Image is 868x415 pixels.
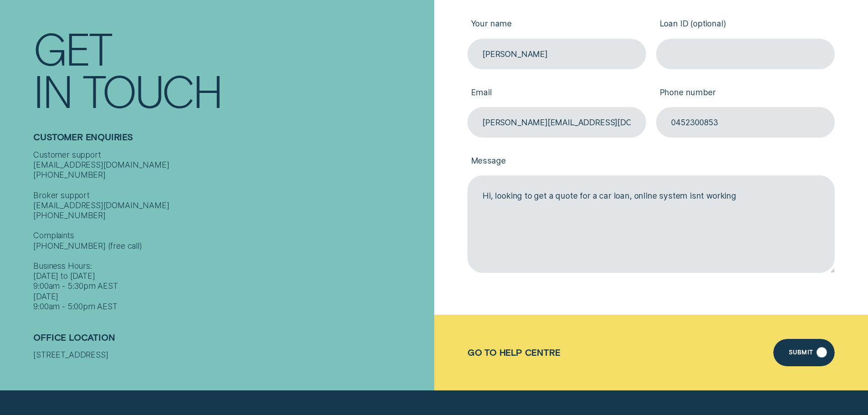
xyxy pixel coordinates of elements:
[656,79,835,107] label: Phone number
[33,26,111,69] div: Get
[467,11,646,39] label: Your name
[33,350,429,360] div: [STREET_ADDRESS]
[33,150,429,312] div: Customer support [EMAIL_ADDRESS][DOMAIN_NAME] [PHONE_NUMBER] Broker support [EMAIL_ADDRESS][DOMAI...
[467,175,835,272] textarea: Hi, looking to get a quote for a car loan, online system isnt working
[33,132,429,150] h2: Customer Enquiries
[33,332,429,350] h2: Office Location
[467,148,835,175] label: Message
[82,69,222,111] div: Touch
[467,347,560,358] a: Go to Help Centre
[467,79,646,107] label: Email
[33,26,429,111] h1: Get In Touch
[33,69,72,111] div: In
[773,339,834,366] button: Submit
[656,11,835,39] label: Loan ID (optional)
